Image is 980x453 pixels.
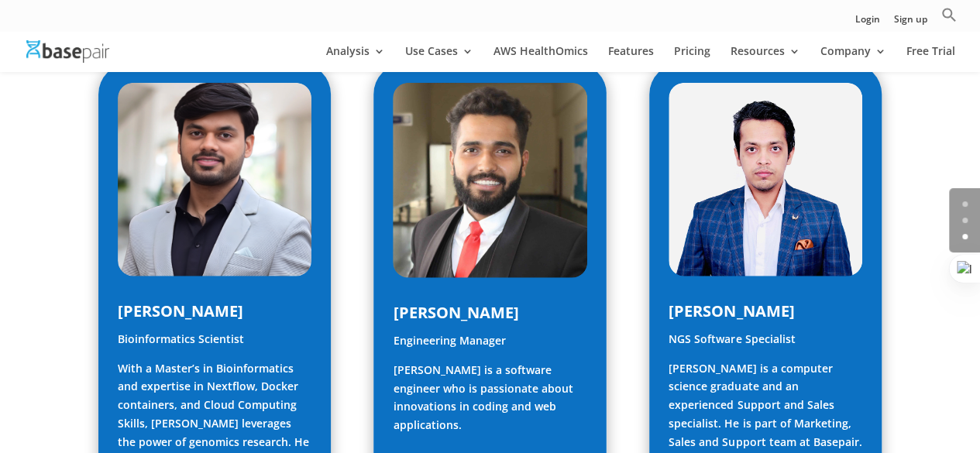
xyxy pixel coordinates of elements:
a: Search Icon Link [941,7,957,31]
a: 2 [962,234,968,239]
iframe: Drift Widget Chat Controller [683,341,961,434]
p: NGS Software Specialist [669,330,862,359]
a: Analysis [326,46,385,72]
svg: Search [941,7,957,22]
a: Free Trial [906,46,955,72]
span: [PERSON_NAME] [393,302,518,323]
a: Login [855,15,880,31]
a: Features [608,46,654,72]
a: 0 [962,201,968,207]
a: Company [820,46,886,72]
p: Bioinformatics Scientist [118,330,311,359]
a: Resources [731,46,800,72]
p: [PERSON_NAME] is a computer science graduate and an experienced Support and Sales specialist. He ... [669,359,862,451]
a: 1 [962,218,968,223]
a: AWS HealthOmics [493,46,588,72]
a: Use Cases [405,46,473,72]
p: [PERSON_NAME] is a software engineer who is passionate about innovations in coding and web applic... [393,361,586,434]
p: Engineering Manager [393,331,586,361]
img: Basepair [26,40,109,63]
span: [PERSON_NAME] [118,300,243,321]
span: [PERSON_NAME] [669,300,794,321]
a: Pricing [674,46,710,72]
a: Sign up [894,15,927,31]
